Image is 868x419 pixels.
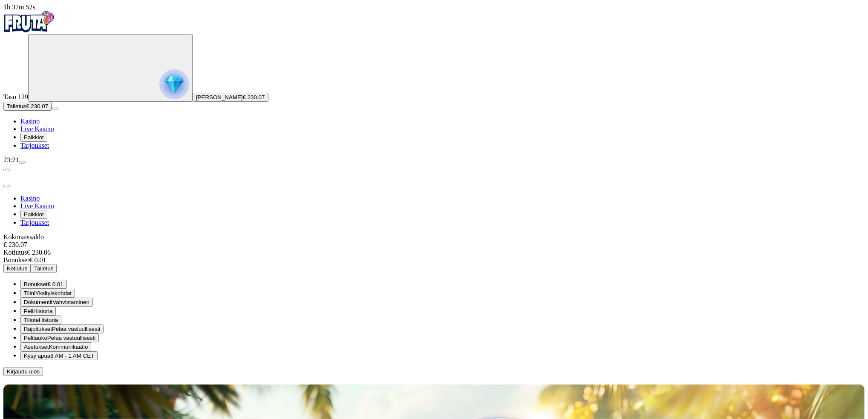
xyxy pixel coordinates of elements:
[34,265,53,272] span: Talletus
[20,342,91,351] button: info iconAsetuksetKommunikaatio
[20,289,75,298] button: user iconTiliniYksityiskohdat
[20,280,67,289] button: smiley iconBonukset€ 0.01
[20,298,93,307] button: doc iconDokumentitVahvistaminen
[28,34,193,102] button: reward progress
[52,107,58,109] button: menu
[193,93,268,102] button: [PERSON_NAME]€ 230.07
[20,142,49,149] a: Tarjoukset
[24,335,47,341] span: Pelitauko
[3,256,29,264] span: Bonukset
[3,93,28,100] span: Taso 129
[20,125,54,132] a: Live Kasino
[24,353,50,359] span: Kysy apua
[20,118,40,125] a: Kasino
[48,281,63,287] span: € 0.01
[3,102,52,111] button: Talletusplus icon€ 230.07
[3,26,55,34] a: Fruta
[3,249,27,256] span: Kotiutus
[3,264,31,273] button: Kotiutus
[20,333,99,342] button: clock iconPelitaukoPelaa vastuullisesti
[3,11,865,149] nav: Primary
[20,133,47,142] button: Palkkiot
[20,210,47,219] button: Palkkiot
[20,307,56,316] button: 777 iconPeliHistoria
[3,249,865,256] div: € 230.06
[3,241,865,249] div: € 230.07
[52,326,100,332] span: Pelaa vastuullisesti
[24,134,44,141] span: Palkkiot
[24,326,52,332] span: Rajoitukset
[24,308,33,314] span: Peli
[20,324,104,333] button: limits iconRajoituksetPelaa vastuullisesti
[24,290,35,296] span: Tilini
[31,264,57,273] button: Talletus
[52,299,89,305] span: Vahvistaminen
[24,299,52,305] span: Dokumentit
[3,118,865,149] nav: Main menu
[20,316,61,324] button: credit-card iconTilioteHistoria
[50,353,94,359] span: 8 AM - 1 AM CET
[3,185,10,187] button: close
[26,103,48,109] span: € 230.07
[3,367,43,376] button: Kirjaudu ulos
[20,351,98,360] button: chat iconKysy apua8 AM - 1 AM CET
[24,344,49,350] span: Asetukset
[196,94,243,100] span: [PERSON_NAME]
[3,3,35,11] span: user session time
[39,317,58,323] span: Historia
[19,161,26,164] button: menu
[3,11,55,32] img: Fruta
[7,103,26,109] span: Talletus
[35,290,72,296] span: Yksityiskohdat
[3,233,865,249] div: Kokonaissaldo
[3,156,19,164] span: 23:21
[3,169,10,171] button: chevron-left icon
[24,317,39,323] span: Tiliote
[159,69,189,99] img: reward progress
[3,195,865,227] nav: Main menu
[47,335,95,341] span: Pelaa vastuullisesti
[24,211,44,218] span: Palkkiot
[49,344,88,350] span: Kommunikaatio
[20,202,54,209] a: Live Kasino
[3,256,865,264] div: € 0.01
[7,368,40,375] span: Kirjaudu ulos
[33,308,52,314] span: Historia
[20,219,49,226] a: Tarjoukset
[7,265,27,272] span: Kotiutus
[243,94,265,100] span: € 230.07
[24,281,48,287] span: Bonukset
[20,195,40,202] a: Kasino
